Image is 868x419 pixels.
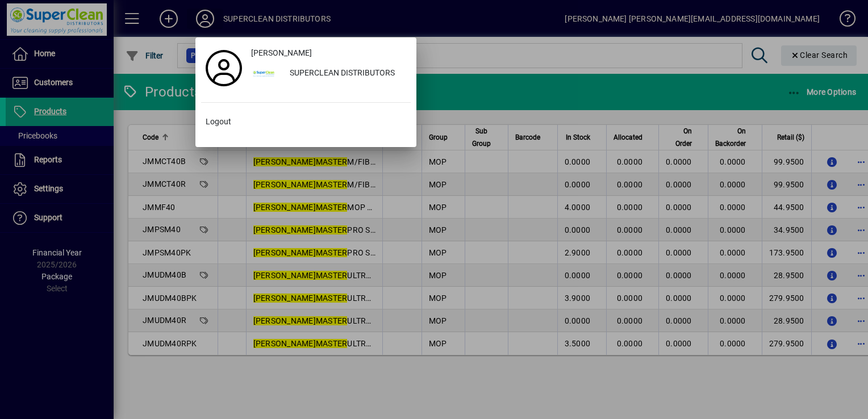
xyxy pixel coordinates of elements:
button: SUPERCLEAN DISTRIBUTORS [247,64,411,84]
a: Profile [201,58,247,78]
div: SUPERCLEAN DISTRIBUTORS [281,64,411,84]
a: [PERSON_NAME] [247,43,411,64]
span: [PERSON_NAME] [251,47,312,59]
button: Logout [201,112,411,132]
span: Logout [206,116,231,128]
